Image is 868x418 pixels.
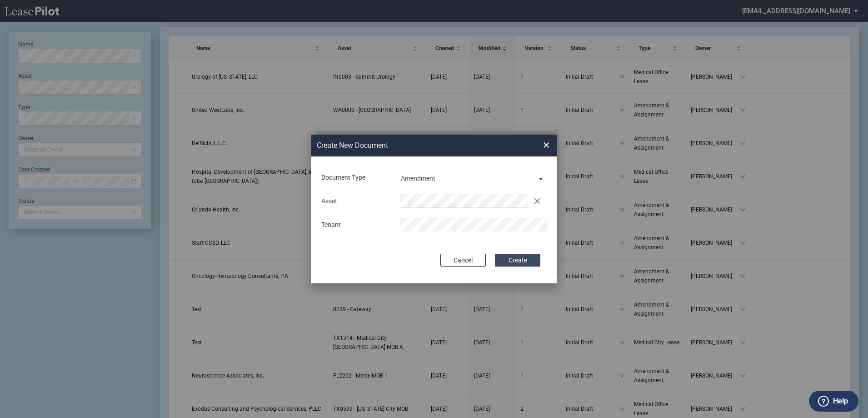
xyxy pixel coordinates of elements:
h2: Create New Document [317,141,510,151]
button: Cancel [440,254,486,267]
div: Amendment [401,175,435,182]
md-select: Document Type: Amendment [400,171,547,184]
md-dialog: Create New ... [311,135,557,284]
label: Help [833,395,848,407]
div: Tenant [316,221,394,230]
button: Create [495,254,540,267]
div: Document Type [316,173,394,182]
div: Asset [316,197,394,206]
span: × [543,138,549,152]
